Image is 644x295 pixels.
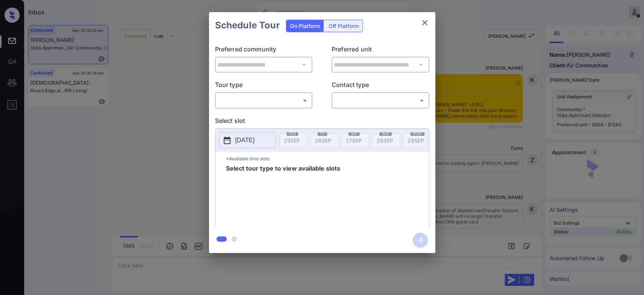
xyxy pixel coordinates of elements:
div: Off Platform [325,20,363,32]
button: [DATE] [219,132,276,148]
button: close [417,15,432,30]
p: Select slot [215,116,429,128]
p: Preferred unit [332,45,429,57]
p: [DATE] [235,136,255,145]
p: Preferred community [215,45,313,57]
h2: Schedule Tour [209,12,286,39]
p: Contact type [332,80,429,92]
p: Tour type [215,80,313,92]
span: Select tour type to view available slots [226,165,340,226]
div: On Platform [286,20,324,32]
p: *Available time slots [226,152,429,165]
